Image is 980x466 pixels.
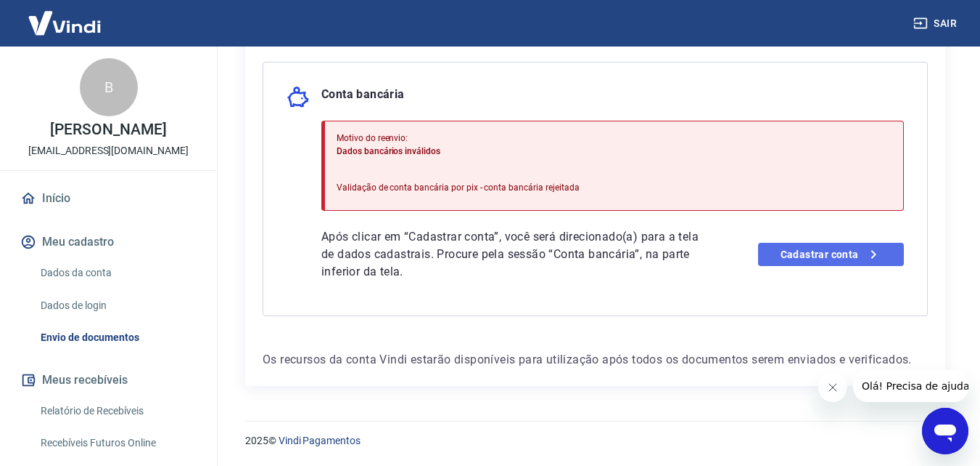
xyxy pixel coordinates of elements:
[922,408,968,454] iframe: Botão para abrir a janela de mensagens
[337,132,580,145] p: Motivo do reenvio:
[263,351,928,369] p: Os recursos da conta Vindi estarão disponíveis para utilização após todos os documentos serem env...
[758,243,904,266] a: Cadastrar conta
[35,396,199,426] a: Relatório de Recebíveis
[321,228,700,281] p: Após clicar em “Cadastrar conta”, você será direcionado(a) para a tela de dados cadastrais. Procu...
[35,291,199,321] a: Dados de login
[80,58,138,116] div: B
[35,428,199,458] a: Recebíveis Futuros Online
[17,182,199,214] a: Início
[245,433,945,449] p: 2025 ©
[321,86,405,109] p: Conta bancária
[50,122,166,137] p: [PERSON_NAME]
[28,143,189,158] p: [EMAIL_ADDRESS][DOMAIN_NAME]
[9,10,122,22] span: Olá! Precisa de ajuda?
[337,146,440,156] span: Dados bancários inválidos
[279,435,361,446] a: Vindi Pagamentos
[17,364,199,396] button: Meus recebíveis
[853,370,968,402] iframe: Mensagem da empresa
[35,258,199,288] a: Dados da conta
[35,323,199,353] a: Envio de documentos
[910,10,963,37] button: Sair
[287,86,310,109] img: money_pork.0c50a358b6dafb15dddc3eea48f23780.svg
[17,226,199,258] button: Meu cadastro
[337,181,580,194] p: Validação de conta bancária por pix - conta bancária rejeitada
[818,373,847,402] iframe: Fechar mensagem
[17,1,112,45] img: Vindi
